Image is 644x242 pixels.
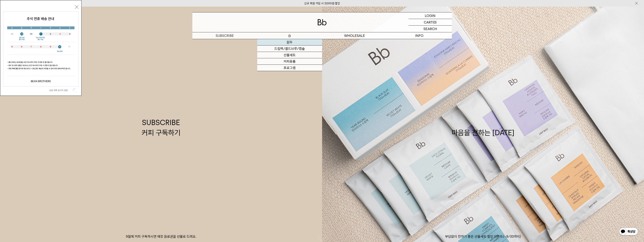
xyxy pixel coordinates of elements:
[433,19,437,25] p: (0)
[257,52,322,58] a: 선물세트
[3,11,78,86] img: 5e4d662c6b1424087153c0055ceb1a13_140731.jpg
[75,5,78,9] button: 닫기
[322,32,387,39] p: WHOLESALE
[192,32,257,39] a: SUBSCRIBE
[257,58,322,65] a: 커피용품
[387,32,452,39] p: INFO
[257,39,322,46] a: 원두
[257,32,322,39] a: 숍
[409,19,452,26] a: CART (0)
[619,227,638,236] img: 카카오톡 채널 1:1 채팅 버튼
[142,118,181,137] div: SUBSCRIBE 커피 구독하기
[423,26,437,32] p: SEARCH
[49,89,72,92] label: 오늘 하루 보이지 않음
[304,2,340,5] a: 신규 회원 가입 시 3,000원 할인
[257,65,322,71] a: 프로그램
[257,46,322,52] a: 드립백/콜드브루/캡슐
[425,12,435,19] p: LOGIN
[424,19,433,25] p: CART
[318,19,327,25] img: 로고
[452,118,514,137] div: 마음을 전하는 [DATE]
[409,12,452,19] a: LOGIN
